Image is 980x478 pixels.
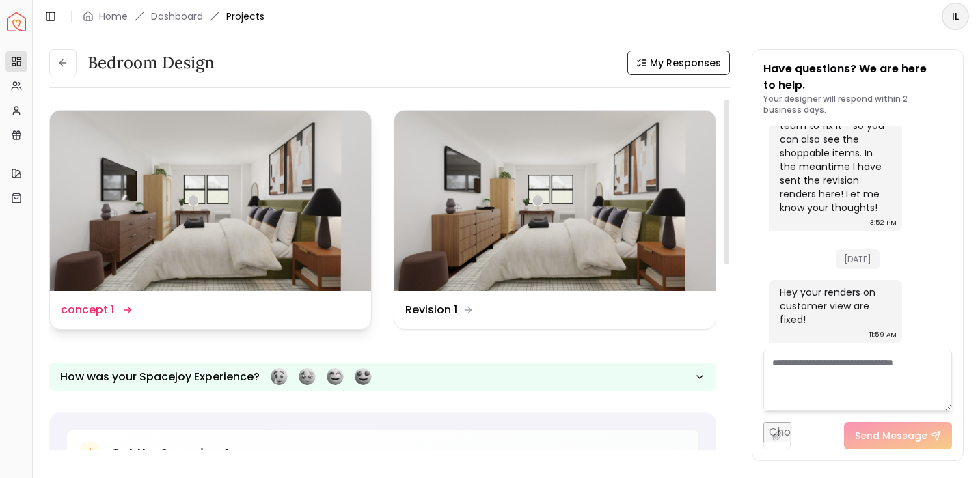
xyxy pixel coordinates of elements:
[405,302,457,318] dd: Revision 1
[7,12,26,31] a: Spacejoy
[60,369,260,385] p: How was your Spacejoy Experience?
[111,444,247,463] h5: Get the Spacejoy App
[83,10,264,23] nav: breadcrumb
[836,249,880,269] span: [DATE]
[763,94,953,115] p: Your designer will respond within 2 business days.
[780,285,888,326] div: Hey your renders on customer view are fixed!
[87,52,215,74] h3: Bedroom design
[870,216,897,229] div: 3:52 PM
[151,10,203,23] a: Dashboard
[394,110,716,330] a: Revision 1Revision 1
[780,92,888,214] div: Hey [PERSON_NAME]- I have alerted our tech team to fix it - so you can also see the shoppable ite...
[627,51,730,75] button: My Responses
[650,56,721,70] span: My Responses
[99,10,128,23] a: Home
[763,61,953,94] p: Have questions? We are here to help.
[394,111,716,291] img: Revision 1
[61,302,114,318] dd: concept 1
[942,3,969,30] button: IL
[49,363,716,391] button: How was your Spacejoy Experience?Feeling terribleFeeling badFeeling goodFeeling awesome
[869,328,897,341] div: 11:59 AM
[7,12,26,31] img: Spacejoy Logo
[49,110,372,330] a: concept 1concept 1
[943,4,968,29] span: IL
[50,111,371,291] img: concept 1
[226,10,264,23] span: Projects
